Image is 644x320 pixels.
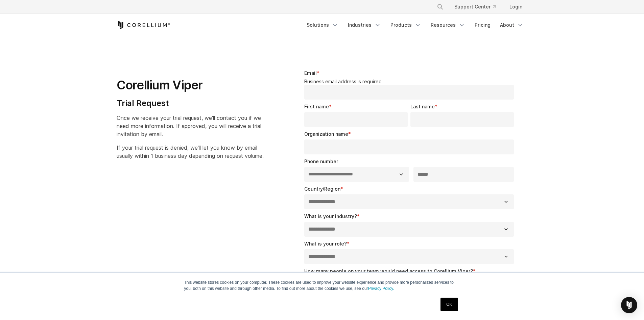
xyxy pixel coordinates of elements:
[304,131,348,137] span: Organization name
[117,98,264,108] h4: Trial Request
[304,268,473,274] span: How many people on your team would need access to Corellium Viper?
[117,21,170,29] a: Corellium Home
[117,78,264,93] h1: Corellium Viper
[303,19,342,31] a: Solutions
[621,297,637,313] div: Open Intercom Messenger
[368,286,394,291] a: Privacy Policy.
[304,241,347,247] span: What is your role?
[304,79,517,85] legend: Business email address is required
[304,186,340,192] span: Country/Region
[386,19,425,31] a: Products
[304,104,329,109] span: First name
[304,158,338,164] span: Phone number
[434,1,446,13] button: Search
[117,144,264,159] span: If your trial request is denied, we'll let you know by email usually within 1 business day depend...
[440,298,458,311] a: OK
[344,19,385,31] a: Industries
[410,104,435,109] span: Last name
[429,1,528,13] div: Navigation Menu
[427,19,469,31] a: Resources
[184,279,460,292] p: This website stores cookies on your computer. These cookies are used to improve your website expe...
[303,19,528,31] div: Navigation Menu
[449,1,501,13] a: Support Center
[471,19,495,31] a: Pricing
[117,114,261,137] span: Once we receive your trial request, we'll contact you if we need more information. If approved, y...
[304,70,317,76] span: Email
[504,1,528,13] a: Login
[496,19,528,31] a: About
[304,213,357,219] span: What is your industry?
